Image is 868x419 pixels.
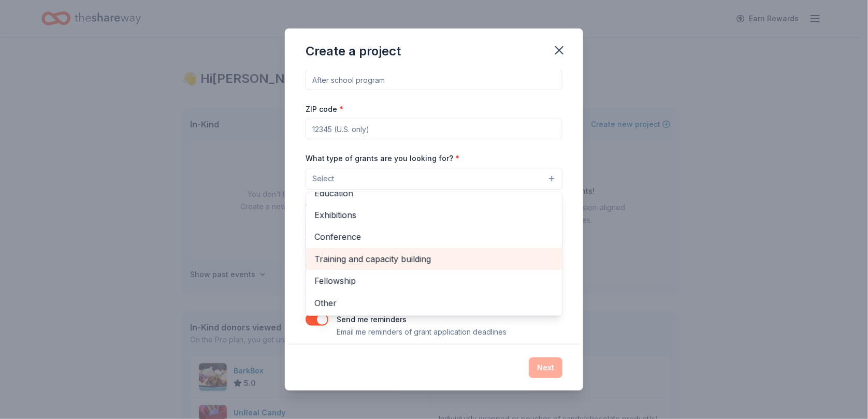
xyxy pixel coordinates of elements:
[314,230,554,243] span: Conference
[306,168,562,190] button: Select
[314,208,554,222] span: Exhibitions
[314,296,554,310] span: Other
[312,172,334,185] span: Select
[306,192,562,316] div: Select
[314,252,554,266] span: Training and capacity building
[314,186,554,200] span: Education
[314,274,554,287] span: Fellowship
